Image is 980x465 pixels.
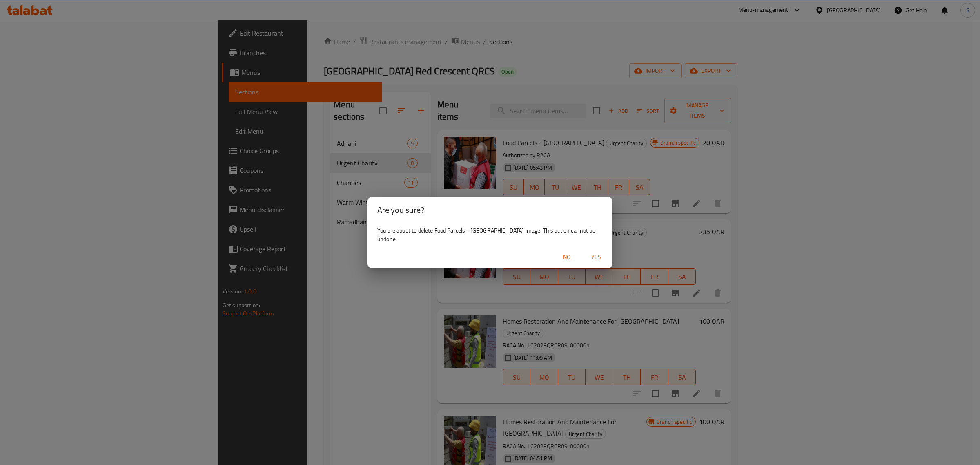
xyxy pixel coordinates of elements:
[377,203,603,217] h2: Are you sure?
[367,223,612,246] div: You are about to delete Food Parcels - [GEOGRAPHIC_DATA] image. This action cannot be undone.
[554,250,580,265] button: No
[583,250,609,265] button: Yes
[586,252,606,262] span: Yes
[557,252,577,262] span: No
